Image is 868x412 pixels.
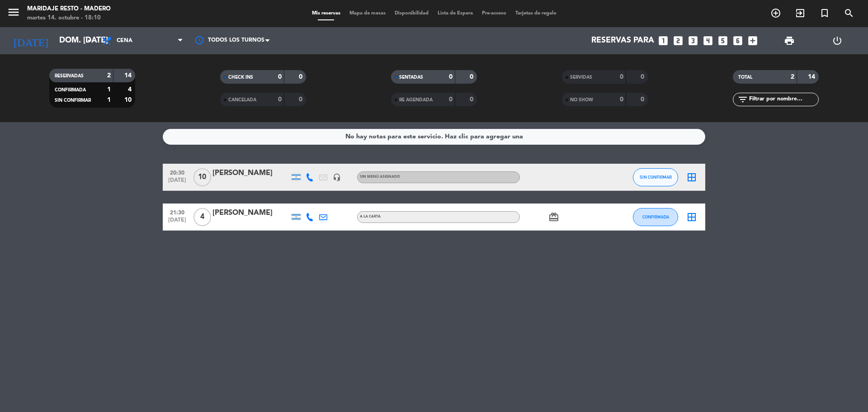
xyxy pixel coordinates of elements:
strong: 10 [124,97,133,103]
span: CONFIRMADA [642,214,669,219]
strong: 0 [620,74,623,80]
span: Reservas para [591,36,654,45]
span: [DATE] [166,177,189,188]
span: 20:30 [166,167,189,177]
i: looks_one [657,35,669,47]
i: border_all [686,212,697,223]
strong: 4 [128,86,133,93]
span: SENTADAS [399,75,423,80]
button: SIN CONFIRMAR [633,168,678,186]
div: No hay notas para este servicio. Haz clic para agregar una [345,132,523,142]
span: Cena [117,38,132,44]
span: Mis reservas [307,11,345,16]
strong: 1 [107,97,111,103]
div: martes 14. octubre - 18:10 [27,14,111,23]
i: filter_list [737,94,748,105]
i: search [844,8,854,19]
span: NO SHOW [570,98,593,102]
span: SIN CONFIRMAR [640,175,672,180]
strong: 0 [470,96,475,103]
strong: 0 [299,96,304,103]
button: CONFIRMADA [633,208,678,226]
div: LOG OUT [813,27,861,54]
span: SERVIDAS [570,75,592,80]
span: Sin menú asignado [360,175,400,179]
i: arrow_drop_down [84,35,95,46]
i: looks_two [672,35,684,47]
div: Maridaje Resto - Madero [27,5,111,14]
strong: 2 [791,74,794,80]
span: Pre-acceso [477,11,511,16]
span: Disponibilidad [390,11,433,16]
span: CANCELADA [228,98,256,102]
span: Lista de Espera [433,11,477,16]
span: 10 [193,168,211,186]
div: [PERSON_NAME] [212,167,289,179]
strong: 14 [124,72,133,79]
strong: 2 [107,72,111,79]
i: exit_to_app [795,8,806,19]
span: CHECK INS [228,75,253,80]
span: print [784,35,795,46]
span: TOTAL [738,75,752,80]
strong: 1 [107,86,111,93]
span: RESERVADAS [55,74,84,78]
span: CONFIRMADA [55,88,86,92]
input: Filtrar por nombre... [748,95,818,104]
strong: 0 [449,96,453,103]
strong: 0 [299,74,304,80]
strong: 0 [278,74,282,80]
span: RE AGENDADA [399,98,433,102]
strong: 14 [808,74,817,80]
span: 21:30 [166,207,189,217]
strong: 0 [278,96,282,103]
strong: 0 [470,74,475,80]
span: 4 [193,208,211,226]
strong: 0 [641,96,646,103]
i: card_giftcard [548,212,559,223]
i: power_settings_new [832,35,843,46]
span: [DATE] [166,217,189,227]
i: looks_3 [687,35,699,47]
i: menu [7,5,20,19]
i: add_box [747,35,759,47]
span: Tarjetas de regalo [511,11,561,16]
span: SIN CONFIRMAR [55,98,91,103]
i: headset_mic [333,173,341,181]
i: add_circle_outline [770,8,781,19]
i: looks_5 [717,35,729,47]
i: turned_in_not [819,8,830,19]
div: [PERSON_NAME] [212,207,289,219]
button: menu [7,5,20,22]
i: border_all [686,172,697,183]
i: looks_6 [732,35,744,47]
span: A LA CARTA [360,215,381,218]
i: looks_4 [702,35,714,47]
strong: 0 [641,74,646,80]
span: Mapa de mesas [345,11,390,16]
i: [DATE] [7,31,55,51]
strong: 0 [620,96,623,103]
strong: 0 [449,74,453,80]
